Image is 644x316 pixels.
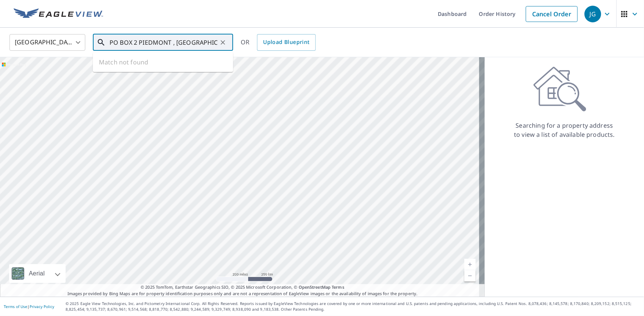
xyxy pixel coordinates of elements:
[141,284,344,291] span: © 2025 TomTom, Earthstar Geographics SIO, © 2025 Microsoft Corporation, ©
[110,32,218,53] input: Search by address or latitude-longitude
[464,270,476,282] a: Current Level 5, Zoom Out
[526,6,578,22] a: Cancel Order
[299,284,331,290] a: OpenStreetMap
[257,34,315,51] a: Upload Blueprint
[464,259,476,270] a: Current Level 5, Zoom In
[241,34,316,51] div: OR
[218,37,228,48] button: Clear
[263,38,309,47] span: Upload Blueprint
[514,121,615,139] p: Searching for a property address to view a list of available products.
[332,284,344,290] a: Terms
[14,8,103,20] img: EV Logo
[9,264,66,283] div: Aerial
[30,304,54,309] a: Privacy Policy
[9,32,85,53] div: [GEOGRAPHIC_DATA]
[27,264,47,283] div: Aerial
[584,6,601,22] div: JG
[4,304,27,309] a: Terms of Use
[4,304,54,309] p: |
[66,301,640,312] p: © 2025 Eagle View Technologies, Inc. and Pictometry International Corp. All Rights Reserved. Repo...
